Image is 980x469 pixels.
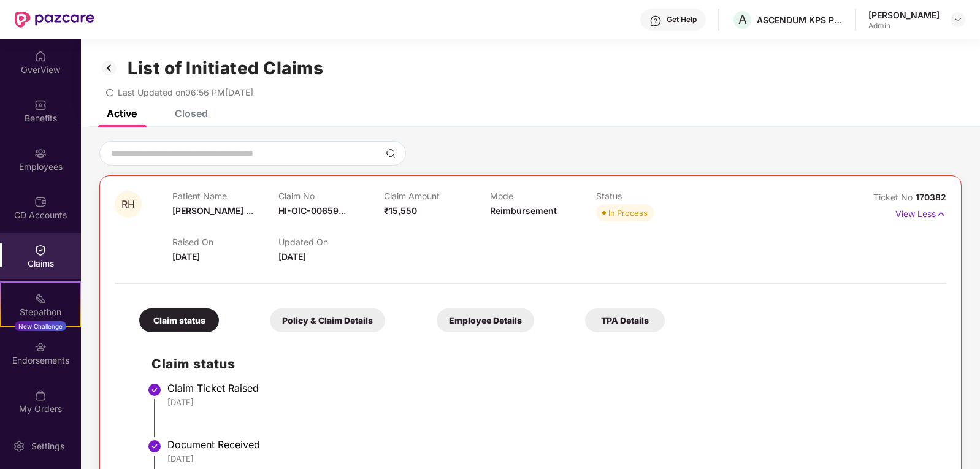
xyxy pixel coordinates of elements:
div: Document Received [167,438,934,451]
div: Stepathon [1,306,80,318]
img: svg+xml;base64,PHN2ZyB4bWxucz0iaHR0cDovL3d3dy53My5vcmcvMjAwMC9zdmciIHdpZHRoPSIyMSIgaGVpZ2h0PSIyMC... [34,292,47,305]
p: Claim No [278,191,385,201]
img: svg+xml;base64,PHN2ZyBpZD0iQmVuZWZpdHMiIHhtbG5zPSJodHRwOi8vd3d3LnczLm9yZy8yMDAwL3N2ZyIgd2lkdGg9Ij... [34,99,47,111]
img: svg+xml;base64,PHN2ZyB3aWR0aD0iMzIiIGhlaWdodD0iMzIiIHZpZXdCb3g9IjAgMCAzMiAzMiIgZmlsbD0ibm9uZSIgeG... [99,58,119,78]
p: Raised On [172,237,278,247]
span: A [738,12,747,27]
img: svg+xml;base64,PHN2ZyBpZD0iSGVscC0zMngzMiIgeG1sbnM9Imh0dHA6Ly93d3cudzMub3JnLzIwMDAvc3ZnIiB3aWR0aD... [649,15,662,27]
div: Claim Ticket Raised [167,382,934,394]
h1: List of Initiated Claims [128,58,323,78]
div: Employee Details [437,308,534,332]
img: svg+xml;base64,PHN2ZyBpZD0iRW1wbG95ZWVzIiB4bWxucz0iaHR0cDovL3d3dy53My5vcmcvMjAwMC9zdmciIHdpZHRoPS... [34,147,47,159]
span: HI-OIC-00659... [278,205,346,216]
img: svg+xml;base64,PHN2ZyBpZD0iU3RlcC1Eb25lLTMyeDMyIiB4bWxucz0iaHR0cDovL3d3dy53My5vcmcvMjAwMC9zdmciIH... [147,439,162,454]
div: [PERSON_NAME] [868,9,940,21]
div: [DATE] [167,453,934,464]
div: Policy & Claim Details [270,308,385,332]
div: New Challenge [15,321,66,331]
span: Ticket No [873,192,916,202]
div: Admin [868,21,940,31]
div: Claim status [139,308,219,332]
p: Updated On [278,237,385,247]
span: Last Updated on 06:56 PM[DATE] [118,87,253,97]
p: Status [596,191,702,201]
div: ASCENDUM KPS PRIVATE LIMITED [757,14,843,26]
div: Active [107,107,137,120]
img: svg+xml;base64,PHN2ZyBpZD0iU2V0dGluZy0yMHgyMCIgeG1sbnM9Imh0dHA6Ly93d3cudzMub3JnLzIwMDAvc3ZnIiB3aW... [13,440,25,452]
p: Patient Name [172,191,278,201]
img: svg+xml;base64,PHN2ZyBpZD0iU3RlcC1Eb25lLTMyeDMyIiB4bWxucz0iaHR0cDovL3d3dy53My5vcmcvMjAwMC9zdmciIH... [147,383,162,397]
div: Closed [175,107,208,120]
span: [PERSON_NAME] ... [172,205,253,216]
p: View Less [895,204,946,221]
img: svg+xml;base64,PHN2ZyBpZD0iTXlfT3JkZXJzIiBkYXRhLW5hbWU9Ik15IE9yZGVycyIgeG1sbnM9Imh0dHA6Ly93d3cudz... [34,389,47,402]
p: Mode [490,191,596,201]
img: svg+xml;base64,PHN2ZyBpZD0iQ2xhaW0iIHhtbG5zPSJodHRwOi8vd3d3LnczLm9yZy8yMDAwL3N2ZyIgd2lkdGg9IjIwIi... [34,244,47,256]
img: New Pazcare Logo [15,12,94,28]
span: redo [105,87,114,97]
div: Get Help [667,15,697,25]
img: svg+xml;base64,PHN2ZyBpZD0iRHJvcGRvd24tMzJ4MzIiIHhtbG5zPSJodHRwOi8vd3d3LnczLm9yZy8yMDAwL3N2ZyIgd2... [953,15,963,25]
img: svg+xml;base64,PHN2ZyBpZD0iRW5kb3JzZW1lbnRzIiB4bWxucz0iaHR0cDovL3d3dy53My5vcmcvMjAwMC9zdmciIHdpZH... [34,341,47,353]
img: svg+xml;base64,PHN2ZyBpZD0iQ0RfQWNjb3VudHMiIGRhdGEtbmFtZT0iQ0QgQWNjb3VudHMiIHhtbG5zPSJodHRwOi8vd3... [34,196,47,208]
div: [DATE] [167,397,934,408]
h2: Claim status [151,354,934,374]
div: In Process [608,207,648,219]
p: Claim Amount [384,191,490,201]
span: [DATE] [172,251,200,262]
img: svg+xml;base64,PHN2ZyBpZD0iSG9tZSIgeG1sbnM9Imh0dHA6Ly93d3cudzMub3JnLzIwMDAvc3ZnIiB3aWR0aD0iMjAiIG... [34,50,47,63]
img: svg+xml;base64,PHN2ZyB4bWxucz0iaHR0cDovL3d3dy53My5vcmcvMjAwMC9zdmciIHdpZHRoPSIxNyIgaGVpZ2h0PSIxNy... [936,207,946,221]
img: svg+xml;base64,PHN2ZyBpZD0iU2VhcmNoLTMyeDMyIiB4bWxucz0iaHR0cDovL3d3dy53My5vcmcvMjAwMC9zdmciIHdpZH... [386,148,396,158]
span: ₹15,550 [384,205,417,216]
span: [DATE] [278,251,306,262]
span: 170382 [916,192,946,202]
div: Settings [28,440,68,452]
span: RH [121,199,135,210]
div: TPA Details [585,308,665,332]
span: Reimbursement [490,205,557,216]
